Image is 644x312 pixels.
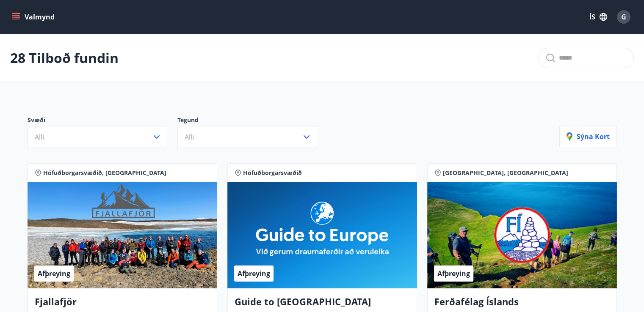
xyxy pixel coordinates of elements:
button: G [614,7,634,27]
span: Afþreying [437,269,470,278]
span: Allt [185,132,195,142]
button: Sýna kort [559,126,617,147]
button: Allt [177,126,317,148]
p: 28 Tilboð fundin [10,49,119,67]
button: ÍS [585,9,612,25]
p: Sýna kort [567,132,610,141]
span: [GEOGRAPHIC_DATA], [GEOGRAPHIC_DATA] [443,169,568,177]
button: menu [10,9,58,25]
p: Tegund [177,116,327,126]
p: Svæði [28,116,177,126]
span: Afþreying [238,269,270,278]
button: Allt [28,126,167,148]
span: Höfuðborgarsvæðið [243,169,302,177]
span: G [621,12,626,22]
span: Höfuðborgarsvæðið, [GEOGRAPHIC_DATA] [43,169,166,177]
span: Afþreying [38,269,70,278]
span: Allt [35,132,45,142]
